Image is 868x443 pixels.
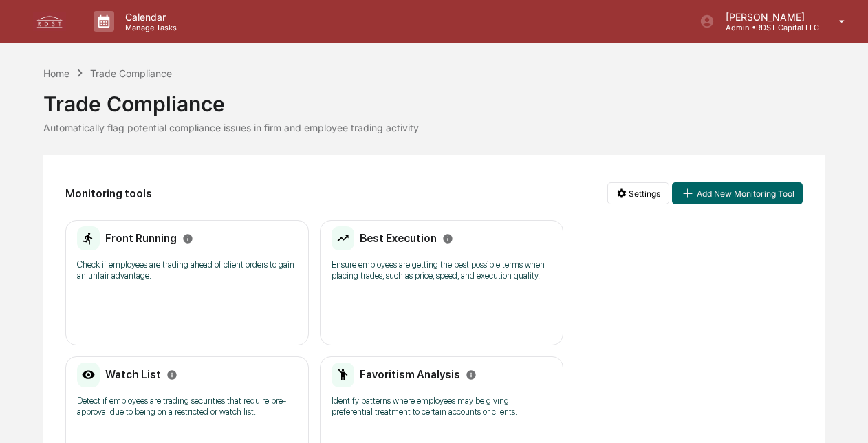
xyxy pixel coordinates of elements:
h2: Front Running [105,232,177,245]
h2: Watch List [105,368,161,381]
p: Identify patterns where employees may be giving preferential treatment to certain accounts or cli... [332,396,552,418]
div: Automatically flag potential compliance issues in firm and employee trading activity [43,122,825,133]
p: Ensure employees are getting the best possible terms when placing trades, such as price, speed, a... [332,259,552,281]
div: Home [43,67,69,79]
div: Trade Compliance [90,67,172,79]
h2: Best Execution [360,232,437,245]
p: Check if employees are trading ahead of client orders to gain an unfair advantage. [77,259,297,281]
h2: Favoritism Analysis [360,368,460,381]
svg: Info [182,233,193,244]
p: Admin • RDST Capital LLC [715,23,819,32]
svg: Info [166,369,177,380]
h2: Monitoring tools [65,187,152,200]
p: Calendar [114,11,184,23]
button: Add New Monitoring Tool [672,182,803,204]
p: [PERSON_NAME] [715,11,819,23]
svg: Info [466,369,477,380]
svg: Info [442,233,453,244]
button: Settings [607,182,669,204]
p: Detect if employees are trading securities that require pre-approval due to being on a restricted... [77,396,297,418]
img: logo [33,12,66,31]
p: Manage Tasks [114,23,184,32]
div: Trade Compliance [43,80,825,116]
